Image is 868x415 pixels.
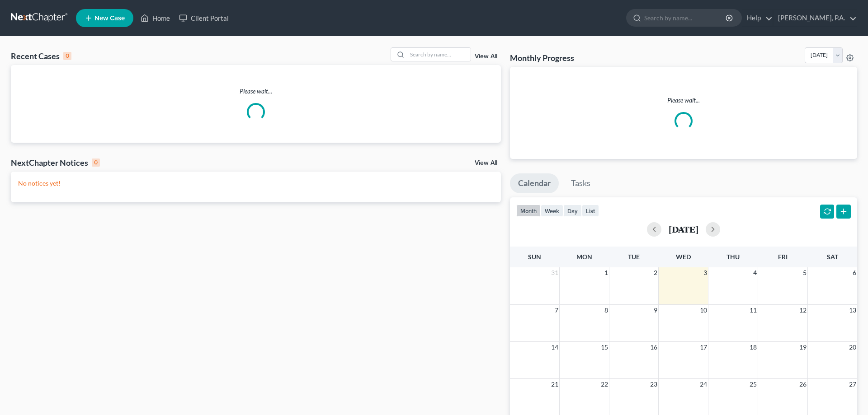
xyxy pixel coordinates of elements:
[550,342,559,353] span: 14
[600,379,609,390] span: 22
[752,267,758,278] span: 4
[407,48,471,61] input: Search by name...
[644,9,727,26] input: Search by name...
[798,379,807,390] span: 26
[528,253,541,261] span: Sun
[563,205,582,217] button: day
[703,267,708,278] span: 3
[827,253,838,261] span: Sat
[802,267,807,278] span: 5
[11,87,501,96] p: Please wait...
[11,157,100,168] div: NextChapter Notices
[848,342,857,353] span: 20
[676,253,691,261] span: Wed
[742,10,773,26] a: Help
[510,52,574,63] h3: Monthly Progress
[510,173,559,193] a: Calendar
[798,342,807,353] span: 19
[63,52,71,60] div: 0
[699,379,708,390] span: 24
[774,10,857,26] a: [PERSON_NAME], P.A.
[726,253,740,261] span: Thu
[628,253,640,261] span: Tue
[649,379,658,390] span: 23
[778,253,788,261] span: Fri
[749,342,758,353] span: 18
[11,51,71,61] div: Recent Cases
[669,224,698,234] h2: [DATE]
[604,305,609,316] span: 8
[576,253,592,261] span: Mon
[699,305,708,316] span: 10
[848,305,857,316] span: 13
[475,53,497,60] a: View All
[653,267,658,278] span: 2
[136,10,175,26] a: Home
[848,379,857,390] span: 27
[563,173,599,193] a: Tasks
[649,342,658,353] span: 16
[749,305,758,316] span: 11
[600,342,609,353] span: 15
[852,267,857,278] span: 6
[517,96,850,105] p: Please wait...
[699,342,708,353] span: 17
[94,15,125,22] span: New Case
[550,267,559,278] span: 31
[550,379,559,390] span: 21
[175,10,233,26] a: Client Portal
[653,305,658,316] span: 9
[92,159,100,167] div: 0
[516,205,541,217] button: month
[554,305,559,316] span: 7
[541,205,563,217] button: week
[18,179,494,188] p: No notices yet!
[604,267,609,278] span: 1
[749,379,758,390] span: 25
[798,305,807,316] span: 12
[475,160,497,166] a: View All
[582,205,599,217] button: list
